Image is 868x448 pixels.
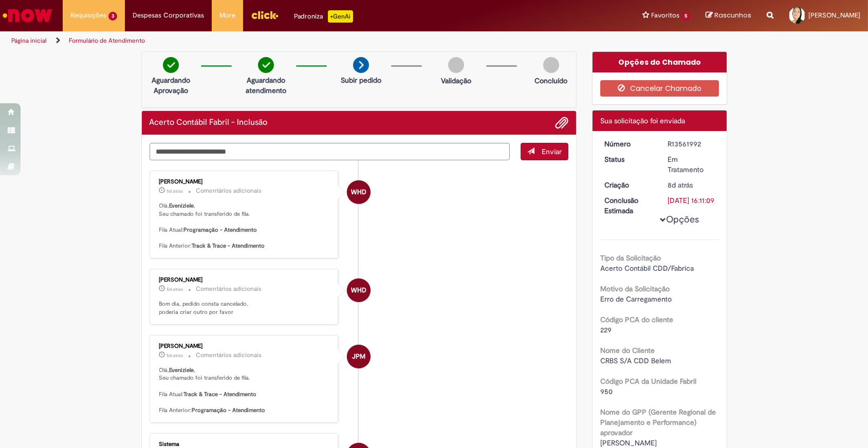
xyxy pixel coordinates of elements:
[167,188,183,194] time: 27/09/2025 10:18:21
[347,180,371,204] div: Weslley Henrique Dutra
[167,286,183,292] time: 27/09/2025 10:18:16
[184,390,257,398] b: Track & Trace - Atendimento
[196,351,262,360] small: Comentários adicionais
[167,352,183,359] span: 5d atrás
[294,10,353,23] div: Padroniza
[597,180,660,190] dt: Criação
[600,253,661,263] b: Tipo da Solicitação
[600,325,612,334] span: 229
[192,406,266,414] b: Programação - Atendimento
[600,294,672,304] span: Erro de Carregamento
[159,366,330,415] p: Olá, , Seu chamado foi transferido de fila. Fila Atual: Fila Anterior:
[150,118,268,127] h2: Acerto Contábil Fabril - Inclusão Histórico de tíquete
[668,139,715,149] div: R13561992
[347,278,371,302] div: Weslley Henrique Dutra
[534,76,567,86] p: Concluído
[219,10,235,21] span: More
[600,284,670,293] b: Motivo da Solicitação
[597,195,660,216] dt: Conclusão Estimada
[159,343,330,349] div: [PERSON_NAME]
[251,7,279,23] img: click_logo_yellow_360x200.png
[668,180,693,190] time: 24/09/2025 10:11:01
[808,11,860,20] span: [PERSON_NAME]
[597,139,660,149] dt: Número
[448,57,464,73] img: img-circle-grey.png
[593,52,727,72] div: Opções do Chamado
[600,346,655,355] b: Nome do Cliente
[70,10,106,21] span: Requisições
[668,180,693,190] span: 8d atrás
[167,188,183,194] span: 5d atrás
[11,36,47,45] a: Página inicial
[196,186,262,195] small: Comentários adicionais
[668,154,715,175] div: Em Tratamento
[668,195,715,206] div: [DATE] 16:11:09
[196,285,262,293] small: Comentários adicionais
[668,180,715,190] div: 24/09/2025 10:11:01
[441,76,471,86] p: Validação
[600,356,671,365] span: CRBS S/A CDD Belem
[159,179,330,185] div: [PERSON_NAME]
[543,57,559,73] img: img-circle-grey.png
[8,31,571,50] ul: Trilhas de página
[600,116,685,125] span: Sua solicitação foi enviada
[159,277,330,283] div: [PERSON_NAME]
[159,300,330,316] p: Bom dia, pedido consta cancelado. poderia criar outro por favor
[328,10,353,23] p: +GenAi
[600,264,694,273] span: Acerto Contábil CDD/Fabrica
[600,407,716,437] b: Nome do GPP (Gerente Regional de Planejamento e Performance) aprovador
[258,57,274,73] img: check-circle-green.png
[597,154,660,164] dt: Status
[681,12,690,21] span: 5
[159,441,330,447] div: Sistema
[600,438,657,447] span: [PERSON_NAME]
[133,10,204,21] span: Despesas Corporativas
[352,344,365,369] span: JPM
[170,202,194,210] b: Eveniziele
[600,315,673,324] b: Código PCA do cliente
[69,36,145,45] a: Formulário de Atendimento
[351,180,366,204] span: WHD
[600,387,613,396] span: 950
[170,366,194,374] b: Eveniziele
[159,202,330,250] p: Olá, , Seu chamado foi transferido de fila. Fila Atual: Fila Anterior:
[192,242,265,250] b: Track & Trace - Atendimento
[150,143,510,160] textarea: Digite sua mensagem aqui...
[1,5,54,26] img: ServiceNow
[706,11,751,21] a: Rascunhos
[600,377,696,386] b: Código PCA da Unidade Fabril
[108,12,117,21] span: 3
[651,10,679,21] span: Favoritos
[555,116,568,129] button: Adicionar anexos
[351,278,366,303] span: WHD
[347,345,371,368] div: Julia Paiva Martelozo
[341,75,381,85] p: Subir pedido
[167,352,183,359] time: 26/09/2025 16:03:47
[600,80,719,97] button: Cancelar Chamado
[146,75,196,96] p: Aguardando Aprovação
[241,75,291,96] p: Aguardando atendimento
[353,57,369,73] img: arrow-next.png
[714,10,751,20] span: Rascunhos
[184,226,257,234] b: Programação - Atendimento
[521,143,568,160] button: Enviar
[167,286,183,292] span: 5d atrás
[163,57,179,73] img: check-circle-green.png
[542,147,562,156] span: Enviar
